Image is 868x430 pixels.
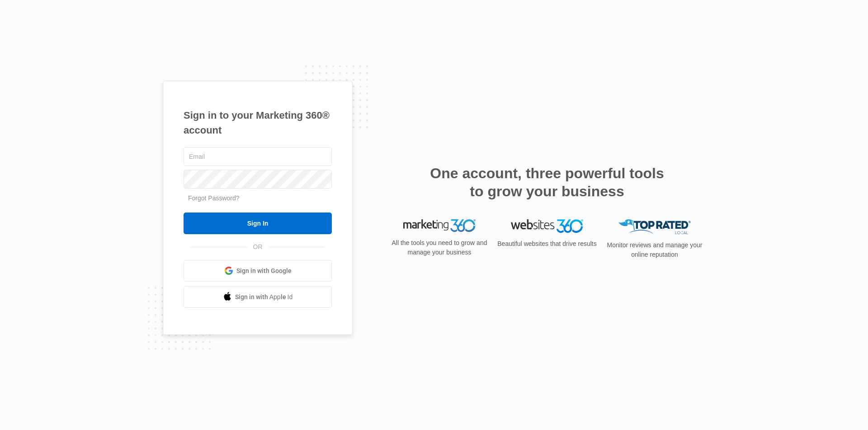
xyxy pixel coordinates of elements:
[511,219,583,232] img: Websites 360
[618,219,691,234] img: Top Rated Local
[247,242,269,252] span: OR
[604,240,705,259] p: Monitor reviews and manage your online reputation
[188,194,240,202] a: Forgot Password?
[389,238,490,257] p: All the tools you need to grow and manage your business
[184,147,332,166] input: Email
[427,164,667,200] h2: One account, three powerful tools to grow your business
[184,260,332,282] a: Sign in with Google
[184,213,332,234] input: Sign In
[403,219,476,232] img: Marketing 360
[235,292,293,302] span: Sign in with Apple Id
[236,266,292,276] span: Sign in with Google
[184,108,332,138] h1: Sign in to your Marketing 360® account
[184,286,332,308] a: Sign in with Apple Id
[496,239,598,249] p: Beautiful websites that drive results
